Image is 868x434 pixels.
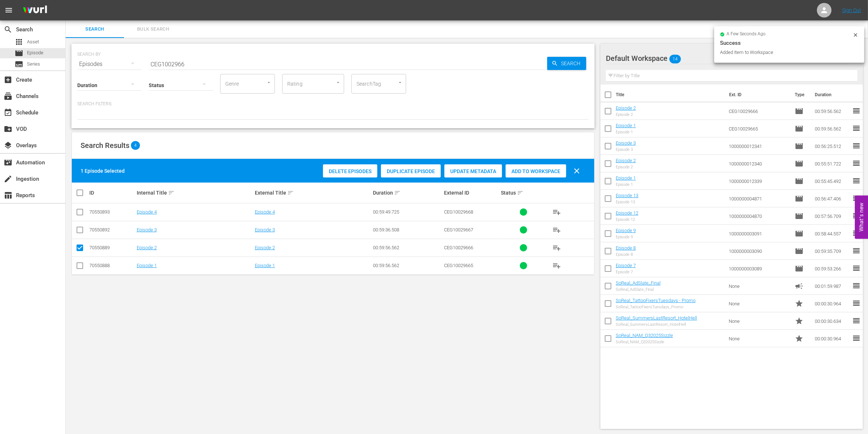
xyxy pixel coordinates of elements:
td: 1000000004871 [726,190,792,207]
td: 1000000003090 [726,242,792,260]
div: Episode 13 [616,200,638,204]
span: clear [572,167,581,175]
a: SoReal_AdSlate_Final [616,280,661,286]
a: Episode 13 [616,193,638,198]
span: Episode [795,124,803,133]
a: Sign Out [842,7,861,13]
a: Episode 3 [137,227,157,232]
td: 1000000012341 [726,137,792,155]
td: None [726,330,792,347]
div: Duration [373,188,442,197]
div: 00:59:49.725 [373,209,442,215]
th: Ext. ID [725,85,791,105]
button: Search [547,57,586,70]
span: Episode [795,107,803,116]
div: Episode 1 [616,130,636,134]
span: Reports [4,191,12,200]
span: Episode [795,229,803,238]
td: CEG10029665 [726,120,792,137]
span: Delete Episodes [323,168,377,174]
span: Automation [4,158,12,167]
button: playlist_add [548,239,565,257]
span: playlist_add [552,243,561,252]
div: Episode 2 [616,165,636,169]
span: CEG10029665 [444,263,473,268]
span: sort [168,189,175,196]
span: Episode [795,264,803,273]
span: Search Results [81,141,129,150]
span: a few seconds ago [727,31,766,37]
td: 00:59:35.709 [812,242,852,260]
a: Episode 2 [616,158,636,163]
span: reorder [852,159,861,168]
div: Episode 3 [616,147,636,152]
span: sort [517,189,523,196]
span: Add to Workspace [506,168,566,174]
td: 00:59:53.266 [812,260,852,277]
span: reorder [852,211,861,220]
a: Episode 4 [137,209,157,215]
span: VOD [4,125,12,133]
span: menu [4,6,13,15]
td: 1000000003091 [726,225,792,242]
span: Episode [795,159,803,168]
div: External ID [444,190,499,196]
span: reorder [852,264,861,273]
span: Search [4,25,12,34]
button: Open Feedback Widget [855,195,868,239]
span: Bulk Search [128,25,178,34]
span: reorder [852,194,861,203]
a: Episode 1 [137,263,157,268]
span: Series [15,60,23,69]
a: Episode 3 [616,140,636,146]
div: Episodes [77,54,141,74]
p: Search Filters: [77,101,589,107]
span: Episode [795,247,803,255]
div: Episode 8 [616,252,636,257]
div: SoReal_AdSlate_Final [616,287,661,292]
button: Delete Episodes [323,164,377,177]
span: Duplicate Episode [381,168,441,174]
span: Asset [15,38,23,46]
div: 1 Episode Selected [81,167,125,175]
button: Add to Workspace [506,164,566,177]
button: Open [265,79,272,86]
a: Episode 3 [255,227,275,232]
span: reorder [852,106,861,115]
span: reorder [852,246,861,255]
span: 4 [131,141,140,150]
span: Update Metadata [444,168,502,174]
div: SoReal_TattooFixersTuesdays_Promo [616,305,696,309]
button: playlist_add [548,257,565,274]
div: Status [501,188,546,197]
th: Type [790,85,810,105]
div: Default Workspace [606,48,848,69]
a: Episode 12 [616,210,638,216]
span: layers [4,141,12,150]
a: Episode 2 [137,245,157,250]
button: playlist_add [548,203,565,221]
span: Episode [15,49,23,58]
td: 1000000012339 [726,172,792,190]
span: Search [70,25,120,34]
span: CEG10029667 [444,227,473,232]
td: 00:56:25.512 [812,137,852,155]
span: 14 [669,51,681,67]
a: Episode 2 [255,245,275,250]
span: Episode [795,142,803,150]
span: Promo [795,317,803,325]
div: 70550888 [89,263,135,268]
button: Open [397,79,404,86]
div: 00:59:56.562 [373,245,442,250]
div: SoReal_NAM_Q32025Sizzle [616,340,673,344]
span: reorder [852,334,861,343]
td: 00:59:56.562 [812,120,852,137]
a: Episode 1 [255,263,275,268]
th: Duration [810,85,854,105]
span: Promo [795,334,803,343]
span: Series [27,60,40,68]
span: reorder [852,141,861,150]
td: CEG10029666 [726,102,792,120]
span: Promo [795,299,803,308]
span: sort [287,189,294,196]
